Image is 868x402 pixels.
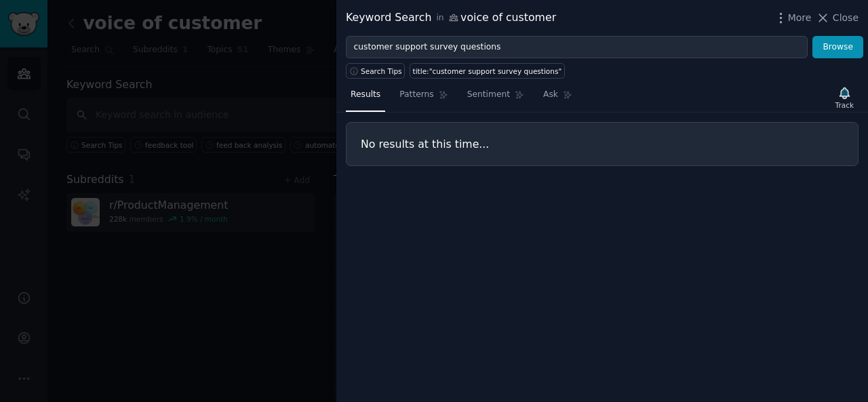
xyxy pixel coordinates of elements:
button: Search Tips [346,63,405,79]
button: Browse [812,36,863,59]
span: Results [351,89,380,101]
a: title:"customer support survey questions" [410,63,565,79]
span: Close [833,11,859,25]
button: More [774,11,812,25]
span: Ask [543,89,558,101]
div: title:"customer support survey questions" [413,66,562,76]
a: Patterns [395,84,452,112]
span: Search Tips [361,66,402,76]
a: Results [346,84,385,112]
div: Track [835,100,854,110]
span: in [436,12,443,24]
input: Try a keyword related to your business [346,36,808,59]
span: More [788,11,812,25]
button: Track [831,83,859,112]
div: Keyword Search voice of customer [346,9,556,26]
span: Patterns [399,89,433,101]
a: Sentiment [462,84,529,112]
h3: No results at this time... [361,137,844,151]
span: Sentiment [467,89,510,101]
button: Close [816,11,859,25]
a: Ask [538,84,577,112]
